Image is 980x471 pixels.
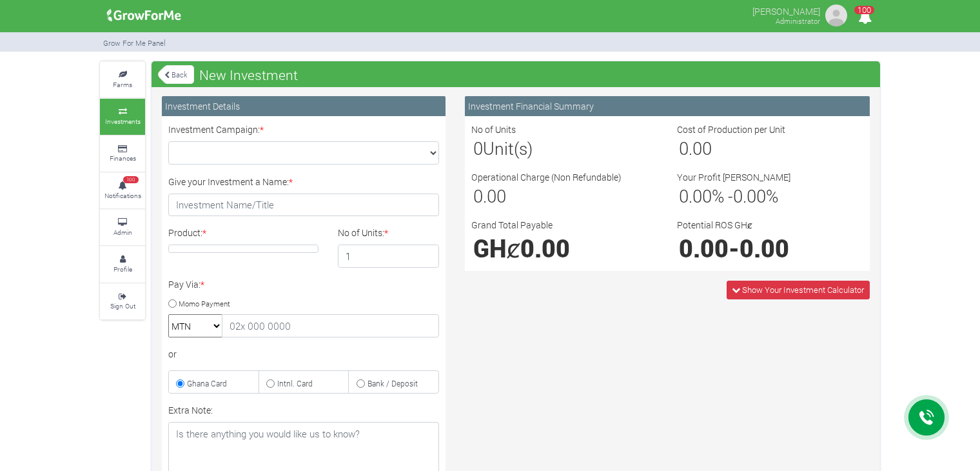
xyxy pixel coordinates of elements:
[113,228,132,237] small: Admin
[471,170,622,184] label: Operational Charge (Non Refundable)
[367,378,418,388] small: Bank / Deposit
[113,265,132,274] small: Profile
[104,191,141,200] small: Notifications
[823,3,849,28] img: growforme image
[357,379,365,388] input: Bank / Deposit
[277,378,313,388] small: Intnl. Card
[677,218,752,232] label: Potential ROS GHȼ
[110,154,136,163] small: Finances
[852,3,877,32] i: Notifications
[679,186,861,206] h3: % - %
[100,99,145,134] a: Investments
[168,123,264,136] label: Investment Campaign:
[179,298,230,308] small: Momo Payment
[168,403,213,417] label: Extra Note:
[196,62,301,88] span: New Investment
[854,6,874,14] span: 100
[473,137,483,159] span: 0
[103,38,166,48] small: Grow For Me Panel
[103,3,186,28] img: growforme image
[100,284,145,319] a: Sign Out
[168,347,439,361] div: or
[168,277,204,291] label: Pay Via:
[176,379,184,388] input: Ghana Card
[222,314,439,337] input: 02x 000 0000
[471,218,553,232] label: Grand Total Payable
[679,234,861,263] h1: -
[677,123,785,136] label: Cost of Production per Unit
[100,173,145,208] a: 100 Notifications
[679,185,712,207] span: 0.00
[465,96,870,116] div: Investment Financial Summary
[113,80,132,89] small: Farms
[168,299,177,308] input: Momo Payment
[733,185,766,207] span: 0.00
[100,62,145,97] a: Farms
[852,12,877,25] a: 100
[187,378,227,388] small: Ghana Card
[338,226,388,239] label: No of Units:
[100,246,145,282] a: Profile
[740,232,789,264] span: 0.00
[679,137,712,159] span: 0.00
[679,232,729,264] span: 0.00
[473,234,656,263] h1: GHȼ
[110,301,135,310] small: Sign Out
[742,284,864,296] span: Show Your Investment Calculator
[776,16,820,26] small: Administrator
[168,226,206,239] label: Product:
[100,210,145,245] a: Admin
[168,194,439,217] input: Investment Name/Title
[677,170,790,184] label: Your Profit [PERSON_NAME]
[520,232,570,264] span: 0.00
[158,64,194,85] a: Back
[168,175,293,188] label: Give your Investment a Name:
[105,117,141,126] small: Investments
[752,3,820,18] p: [PERSON_NAME]
[100,136,145,172] a: Finances
[473,185,506,207] span: 0.00
[123,176,139,184] span: 100
[162,96,446,116] div: Investment Details
[471,123,516,136] label: No of Units
[473,138,656,159] h3: Unit(s)
[266,379,275,388] input: Intnl. Card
